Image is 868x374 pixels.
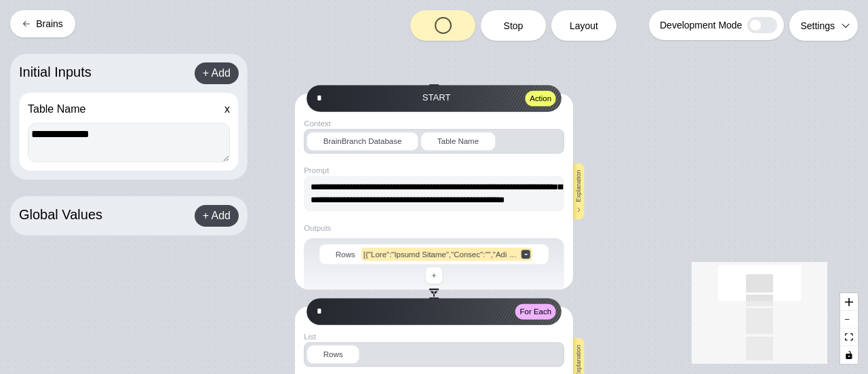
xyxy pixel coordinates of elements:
div: + Add [195,205,239,227]
button: For Each [515,304,556,320]
button: zoom out [840,311,858,329]
img: synapse header [370,86,561,111]
img: synapse header [370,299,561,324]
div: x [224,101,230,123]
div: Context [304,118,564,129]
div: Global Values [19,205,102,227]
div: Outputs [304,223,331,233]
button: Settings [789,10,858,41]
div: Rows [319,244,549,265]
div: BrainBranch Database [307,132,418,151]
button: BrainBranch DatabaseTable Name [304,129,564,153]
div: Rows [307,345,359,364]
div: + Add [195,62,239,84]
img: down caret [524,253,528,255]
button: toggle interactivity [840,346,858,364]
button: + [431,287,437,294]
button: Rows [304,342,564,367]
div: List [304,331,564,342]
div: React Flow controls [840,293,858,364]
div: Prompt [304,165,564,176]
button: zoom in [840,293,858,311]
button: Brains [10,10,75,37]
button: Action [526,91,556,107]
div: START [422,91,451,107]
div: Table Name [28,101,85,117]
button: Layout [551,10,616,41]
div: Initial Inputs [19,62,92,84]
div: Development Mode [649,10,784,40]
span: Explanation [574,170,583,213]
button: fit view [840,329,858,346]
span: Stop [504,19,524,33]
span: [{"Lore":"Ipsumd Sitame","Consec":"","Adi Elit":"","___se___":"142doe7t-i56u-131l-e91d-98ma9al4en... [363,249,519,260]
div: Table Name [420,132,495,151]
